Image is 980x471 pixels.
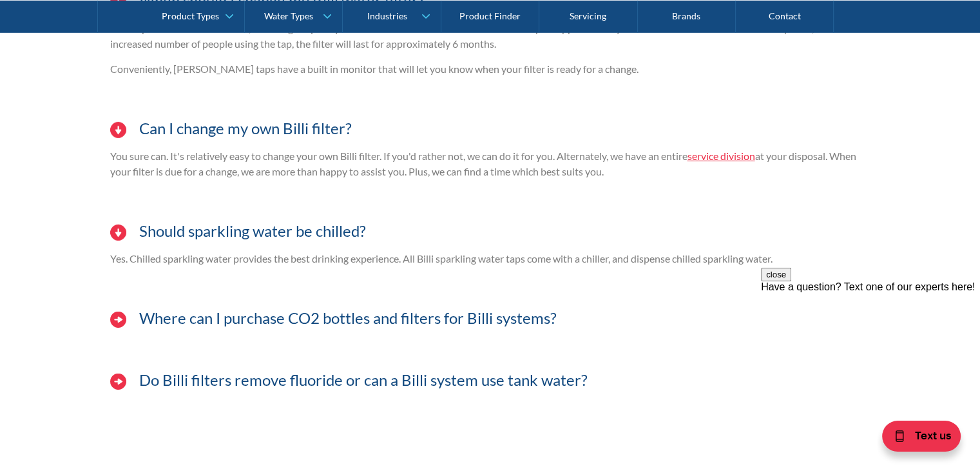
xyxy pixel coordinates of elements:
[264,10,313,21] div: Water Types
[139,309,557,328] h3: Where can I purchase CO2 bottles and filters for Billi systems?
[139,222,366,241] h3: Should sparkling water be chilled?
[162,10,219,21] div: Product Types
[687,150,755,162] a: service division
[110,21,870,52] p: This depends on several factors, including frequency of use. Most residential situations should e...
[139,371,588,390] h3: Do Billi filters remove fluoride or can a Billi system use tank water?
[110,61,870,77] p: Conveniently, [PERSON_NAME] taps have a built in monitor that will let you know when your filter ...
[761,268,980,423] iframe: podium webchat widget prompt
[110,251,870,266] p: Yes. Chilled sparkling water provides the best drinking experience. All Billi sparkling water tap...
[110,148,870,179] p: You sure can. It's relatively easy to change your own Billi filter. If you'd rather not, we can d...
[367,10,407,21] div: Industries
[139,119,352,138] h3: Can I change my own Billi filter?
[877,406,980,471] iframe: podium webchat widget bubble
